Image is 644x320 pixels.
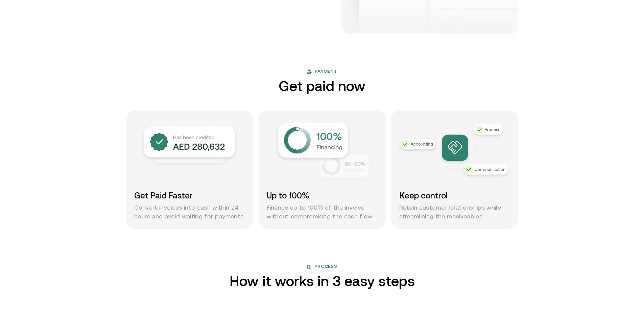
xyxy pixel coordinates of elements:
[267,190,378,202] h3: Up to 100%
[399,190,510,202] h3: Keep control
[230,274,415,289] h2: How it works in 3 easy steps
[134,190,245,202] h3: Get Paid Faster
[315,68,337,76] span: Payment
[314,263,337,271] span: Process
[279,79,365,93] h2: Get paid now
[307,69,312,74] img: flag
[307,264,312,269] img: book
[141,125,239,168] img: Get paid faster
[275,121,373,182] img: Up to 100%
[267,203,378,221] p: Finance up to 100% of the invoice without compromising the cash flow
[399,203,510,221] p: Retain customer relationships while streamlining the receiveables
[134,203,245,221] p: Convert invoices into cash within 24 hours and avoid waiting for payments
[397,115,512,180] img: Keep control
